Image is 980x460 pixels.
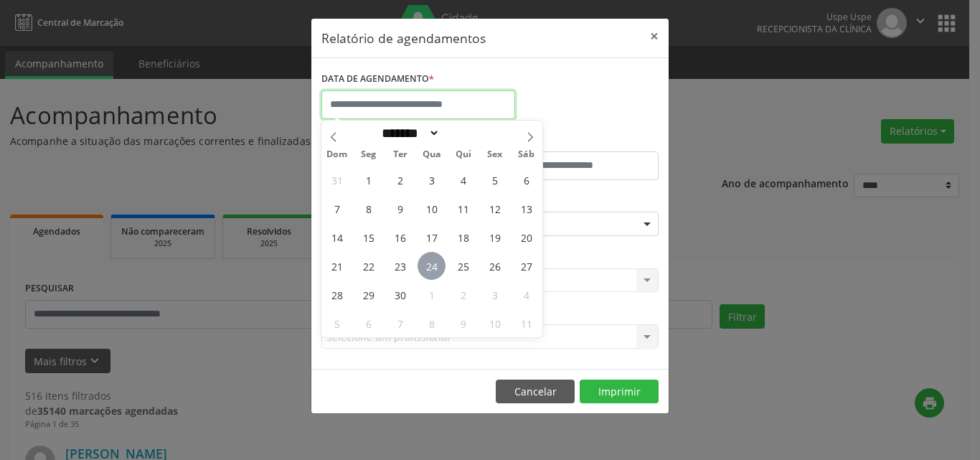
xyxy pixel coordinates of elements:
[481,252,509,280] span: Setembro 26, 2025
[418,252,446,280] span: Setembro 24, 2025
[354,166,382,194] span: Setembro 1, 2025
[449,252,477,280] span: Setembro 25, 2025
[449,223,477,251] span: Setembro 18, 2025
[386,194,414,222] span: Setembro 9, 2025
[386,166,414,194] span: Setembro 2, 2025
[323,252,351,280] span: Setembro 21, 2025
[354,309,382,337] span: Outubro 6, 2025
[354,194,382,222] span: Setembro 8, 2025
[386,309,414,337] span: Outubro 7, 2025
[323,223,351,251] span: Setembro 14, 2025
[449,166,477,194] span: Setembro 4, 2025
[323,309,351,337] span: Outubro 5, 2025
[321,29,486,47] h5: Relatório de agendamentos
[481,223,509,251] span: Setembro 19, 2025
[512,194,540,222] span: Setembro 13, 2025
[449,309,477,337] span: Outubro 9, 2025
[512,309,540,337] span: Outubro 11, 2025
[385,150,416,159] span: Ter
[321,150,353,159] span: Dom
[354,223,382,251] span: Setembro 15, 2025
[580,380,659,404] button: Imprimir
[323,281,351,309] span: Setembro 28, 2025
[449,194,477,222] span: Setembro 11, 2025
[512,166,540,194] span: Setembro 6, 2025
[416,150,448,159] span: Qua
[512,223,540,251] span: Setembro 20, 2025
[640,19,669,54] button: Close
[512,281,540,309] span: Outubro 4, 2025
[418,194,446,222] span: Setembro 10, 2025
[386,252,414,280] span: Setembro 23, 2025
[481,281,509,309] span: Outubro 3, 2025
[494,129,659,151] label: ATÉ
[418,223,446,251] span: Setembro 17, 2025
[481,194,509,222] span: Setembro 12, 2025
[323,166,351,194] span: Agosto 31, 2025
[321,68,434,90] label: DATA DE AGENDAMENTO
[353,150,385,159] span: Seg
[479,150,511,159] span: Sex
[481,166,509,194] span: Setembro 5, 2025
[496,380,575,404] button: Cancelar
[440,126,487,141] input: Year
[449,281,477,309] span: Outubro 2, 2025
[481,309,509,337] span: Outubro 10, 2025
[418,166,446,194] span: Setembro 3, 2025
[418,281,446,309] span: Outubro 1, 2025
[323,194,351,222] span: Setembro 7, 2025
[354,281,382,309] span: Setembro 29, 2025
[512,252,540,280] span: Setembro 27, 2025
[377,126,440,141] select: Month
[511,150,542,159] span: Sáb
[354,252,382,280] span: Setembro 22, 2025
[448,150,479,159] span: Qui
[386,223,414,251] span: Setembro 16, 2025
[386,281,414,309] span: Setembro 30, 2025
[418,309,446,337] span: Outubro 8, 2025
